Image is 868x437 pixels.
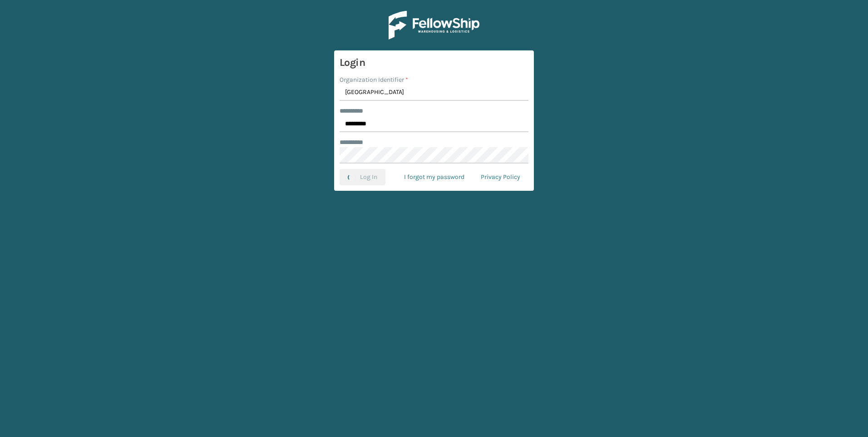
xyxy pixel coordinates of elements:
[389,11,479,40] img: Logo
[340,169,385,185] button: Log In
[340,56,528,70] h3: Login
[473,169,528,185] a: Privacy Policy
[396,169,473,185] a: I forgot my password
[340,75,408,84] label: Organization Identifier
